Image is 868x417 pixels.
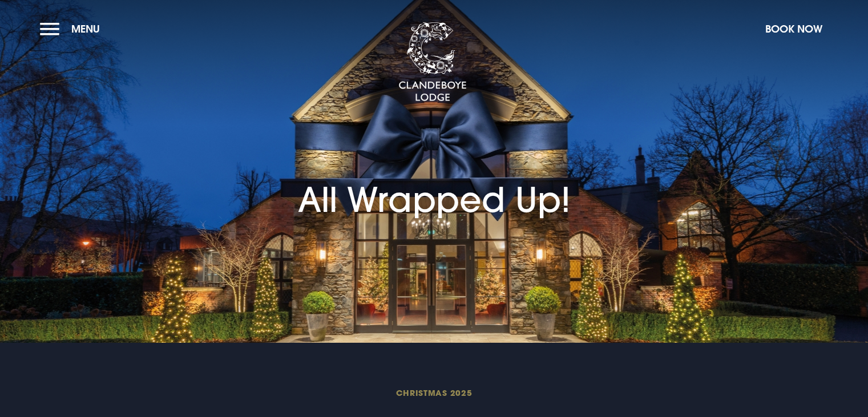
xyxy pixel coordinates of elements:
[398,22,467,102] img: Clandeboye Lodge
[40,17,106,41] button: Menu
[298,129,571,220] h1: All Wrapped Up!
[760,17,828,41] button: Book Now
[71,22,100,35] span: Menu
[162,387,705,398] span: Christmas 2025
